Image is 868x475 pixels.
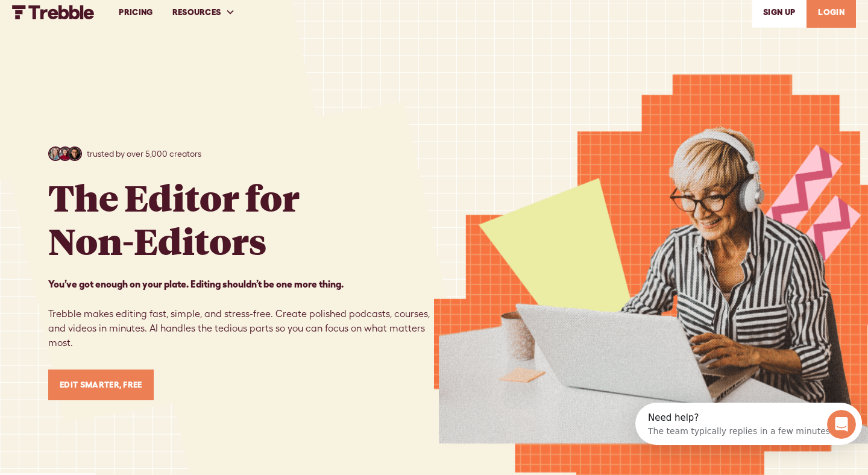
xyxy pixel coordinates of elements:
a: Edit Smarter, Free [48,370,154,400]
strong: You’ve got enough on your plate. Editing shouldn’t be one more thing. ‍ [48,278,344,289]
p: Trebble makes editing fast, simple, and stress-free. Create polished podcasts, courses, and video... [48,277,434,350]
img: Trebble FM Logo [12,5,95,19]
div: The team typically replies in a few minutes. [13,20,198,33]
p: trusted by over 5,000 creators [87,148,201,160]
div: Open Intercom Messenger [5,5,233,38]
iframe: Intercom live chat discovery launcher [635,403,862,445]
iframe: Intercom live chat [827,410,856,439]
a: home [12,5,95,19]
div: Need help? [13,10,198,20]
div: RESOURCES [172,6,221,19]
h1: The Editor for Non-Editors [48,175,300,262]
